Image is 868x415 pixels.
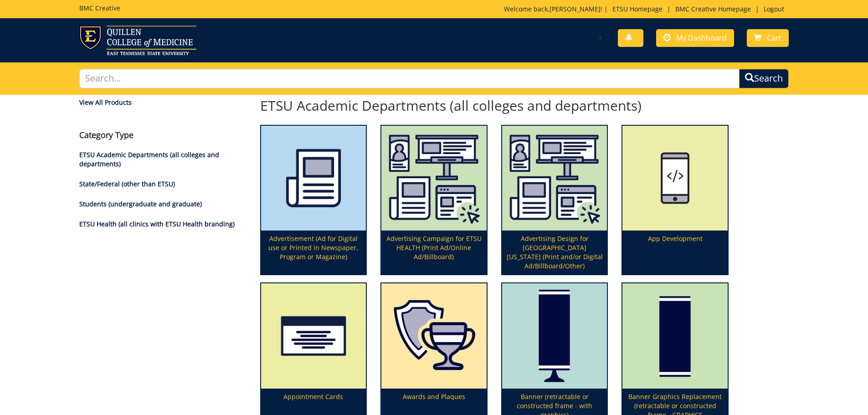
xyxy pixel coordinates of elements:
[502,126,607,231] img: etsu%20health%20marketing%20campaign%20image-6075f5506d2aa2.29536275.png
[739,69,789,88] button: Search
[550,5,601,13] a: [PERSON_NAME]
[261,231,366,274] p: Advertisement (Ad for Digital use or Printed in Newspaper, Program or Magazine)
[622,231,728,274] p: App Development
[622,126,728,231] img: app%20development%20icon-655684178ce609.47323231.png
[747,29,789,47] a: Cart
[261,126,366,231] img: printmedia-5fff40aebc8a36.86223841.png
[767,33,781,43] span: Cart
[79,98,247,107] a: View All Products
[502,231,607,274] p: Advertising Design for [GEOGRAPHIC_DATA][US_STATE] (Print and/or Digital Ad/Billboard/Other)
[608,5,667,13] a: ETSU Homepage
[504,5,789,14] p: Welcome back, ! | | |
[79,200,202,208] a: Students (undergraduate and graduate)
[381,283,487,389] img: plaques-5a7339fccbae09.63825868.png
[656,29,734,47] a: My Dashboard
[79,26,196,55] img: ETSU logo
[79,131,247,140] h4: Category Type
[676,33,727,43] span: My Dashboard
[622,126,728,275] a: App Development
[79,150,219,168] a: ETSU Academic Departments (all colleges and departments)
[381,126,487,231] img: etsu%20health%20marketing%20campaign%20image-6075f5506d2aa2.29536275.png
[79,5,120,11] h5: BMC Creative
[381,231,487,274] p: Advertising Campaign for ETSU HEALTH (Print Ad/Online Ad/Billboard)
[79,220,235,228] a: ETSU Health (all clinics with ETSU Health branding)
[79,179,175,188] a: State/Federal (other than ETSU)
[671,5,755,13] a: BMC Creative Homepage
[502,283,607,389] img: retractable-banner-59492b401f5aa8.64163094.png
[261,126,366,275] a: Advertisement (Ad for Digital use or Printed in Newspaper, Program or Magazine)
[502,126,607,275] a: Advertising Design for [GEOGRAPHIC_DATA][US_STATE] (Print and/or Digital Ad/Billboard/Other)
[79,69,740,88] input: Search...
[260,98,729,113] h2: ETSU Academic Departments (all colleges and departments)
[759,5,789,13] a: Logout
[622,283,728,389] img: graphics-only-banner-5949222f1cdc31.93524894.png
[381,126,487,275] a: Advertising Campaign for ETSU HEALTH (Print Ad/Online Ad/Billboard)
[261,283,366,389] img: appointment%20cards-6556843a9f7d00.21763534.png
